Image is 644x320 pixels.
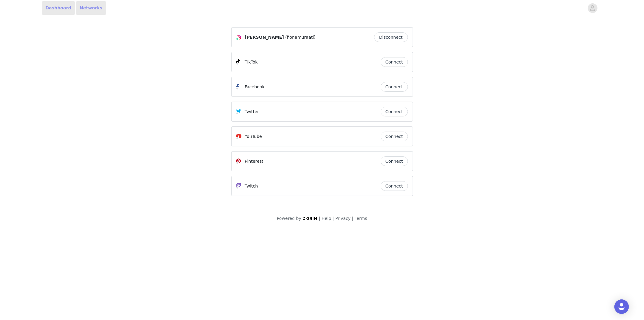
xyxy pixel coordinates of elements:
[245,109,259,115] p: Twitter
[381,181,408,191] button: Connect
[303,217,318,220] img: logo
[332,216,334,221] span: |
[374,32,408,42] button: Disconnect
[245,133,262,140] p: YouTube
[381,57,408,67] button: Connect
[381,156,408,166] button: Connect
[319,216,320,221] span: |
[42,1,75,15] a: Dashboard
[245,59,258,65] p: TikTok
[322,216,331,221] a: Help
[614,299,629,314] div: Open Intercom Messenger
[335,216,351,221] a: Privacy
[285,34,316,41] span: (fionamuraati)
[381,82,408,92] button: Connect
[355,216,367,221] a: Terms
[381,107,408,116] button: Connect
[236,35,241,40] img: Instagram Icon
[381,132,408,141] button: Connect
[245,84,265,90] p: Facebook
[245,158,264,165] p: Pinterest
[245,183,258,189] p: Twitch
[76,1,106,15] a: Networks
[245,34,284,41] span: [PERSON_NAME]
[590,3,595,13] div: avatar
[352,216,354,221] span: |
[277,216,301,221] span: Powered by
